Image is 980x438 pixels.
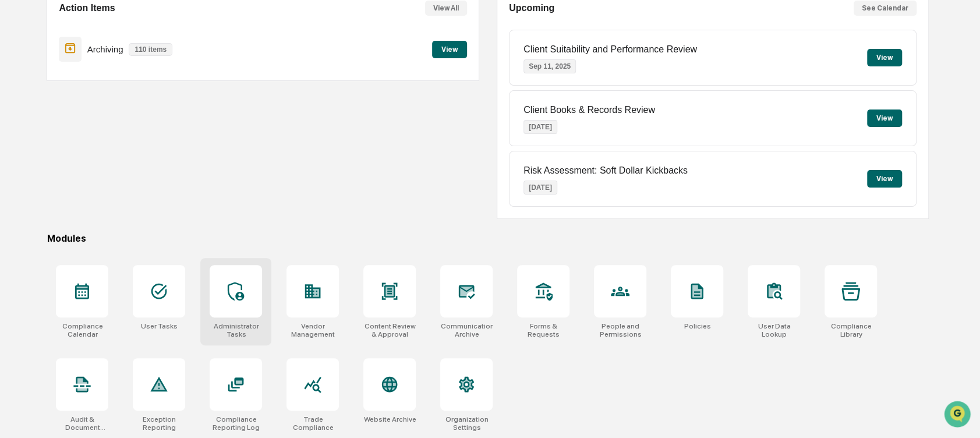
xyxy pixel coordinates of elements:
p: [DATE] [523,181,557,195]
div: Vendor Management [286,322,339,338]
img: 1746055101610-c473b297-6a78-478c-a979-82029cc54cd1 [23,159,33,168]
h2: Action Items [59,3,115,13]
div: Start new chat [52,89,191,101]
div: We're available if you need us! [52,101,160,110]
span: Pylon [116,257,141,266]
button: Start new chat [198,93,212,107]
div: People and Permissions [594,322,646,338]
button: View All [425,1,467,16]
img: 1746055101610-c473b297-6a78-478c-a979-82029cc54cd1 [12,89,33,110]
span: Data Lookup [23,229,73,241]
button: View [867,110,902,127]
a: 🗄️Attestations [80,202,149,223]
h2: Upcoming [509,3,554,13]
div: Compliance Library [825,322,877,338]
p: Client Suitability and Performance Review [523,44,697,55]
div: Content Review & Approval [363,322,416,338]
span: Preclearance [23,207,75,218]
button: View [867,49,902,66]
div: 🔎 [12,230,21,239]
span: • [97,158,101,168]
span: [PERSON_NAME] [36,158,94,168]
p: Sep 11, 2025 [523,59,576,73]
span: [DATE] [103,158,127,168]
button: View [867,170,902,188]
a: 🔎Data Lookup [7,224,78,245]
div: Compliance Reporting Log [210,415,262,432]
p: How can we help? [12,24,212,43]
div: Administrator Tasks [210,322,262,338]
div: Website Archive [363,415,416,423]
p: 110 items [129,43,172,56]
div: Modules [47,233,929,244]
a: 🖐️Preclearance [7,202,80,223]
div: 🖐️ [12,208,21,217]
button: See all [181,127,212,141]
div: Trade Compliance [286,415,339,432]
div: Communications Archive [440,322,493,338]
p: [DATE] [523,120,557,134]
div: Past conversations [12,129,78,139]
img: Jack Rasmussen [12,147,30,166]
div: User Tasks [141,322,178,330]
span: Attestations [96,207,144,218]
div: Policies [684,322,710,330]
a: Powered byPylon [82,257,141,266]
p: Client Books & Records Review [523,105,655,115]
p: Archiving [87,44,123,54]
div: Audit & Document Logs [56,415,108,432]
p: Risk Assessment: Soft Dollar Kickbacks [523,165,688,176]
div: User Data Lookup [748,322,800,338]
a: View [432,43,467,54]
button: See Calendar [854,1,917,16]
div: Compliance Calendar [56,322,108,338]
div: 🗄️ [84,208,94,217]
div: Organization Settings [440,415,493,432]
div: Exception Reporting [133,415,185,432]
button: View [432,41,467,58]
img: 8933085812038_c878075ebb4cc5468115_72.jpg [24,89,45,110]
iframe: Open customer support [943,400,974,431]
div: Forms & Requests [517,322,569,338]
